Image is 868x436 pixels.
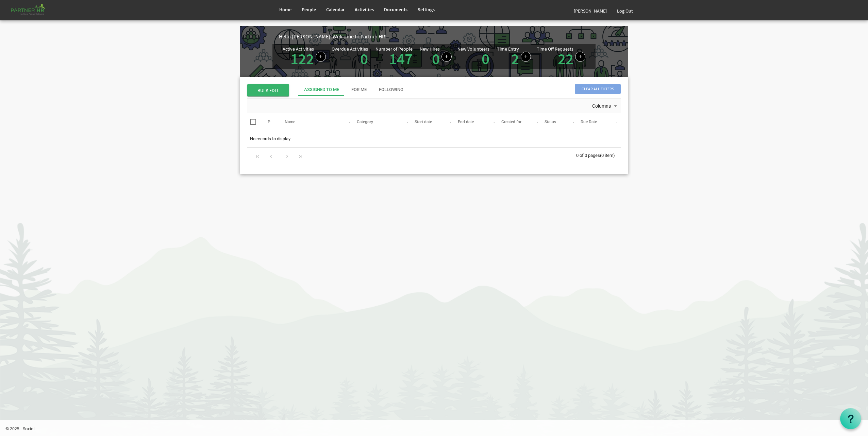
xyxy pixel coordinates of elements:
div: New Volunteers [457,47,489,51]
a: 22 [558,49,573,68]
a: [PERSON_NAME] [569,1,612,20]
span: Settings [418,6,435,13]
a: Log hours [521,52,531,62]
a: Create a new Activity [316,52,326,62]
a: 0 [432,49,440,68]
a: 0 [482,49,489,68]
span: Clear all filters [575,84,621,94]
a: 122 [290,49,314,68]
span: Due Date [581,120,597,124]
div: Total number of active people in Partner HR [375,47,414,67]
div: Hello [PERSON_NAME], Welcome to Partner HR! [279,33,628,40]
span: Category [357,120,373,124]
div: Go to previous page [266,151,276,161]
div: Time Entry [497,47,519,51]
div: Number of People [375,47,413,51]
span: 0 of 0 pages [576,153,600,158]
div: Time Off Requests [537,47,573,51]
div: Assigned To Me [304,87,339,93]
div: New Hires [420,47,440,51]
div: Active Activities [283,47,314,51]
div: People hired in the last 7 days [420,47,452,67]
span: Documents [384,6,407,13]
a: Log Out [612,1,638,20]
div: For Me [351,87,367,93]
span: Activities [355,6,374,13]
td: No records to display [247,132,621,145]
div: Overdue Activities [332,47,368,51]
span: People [302,6,316,13]
div: Go to next page [283,151,292,161]
span: Start date [415,120,432,124]
div: Volunteer hired in the last 7 days [457,47,491,67]
div: Number of active time off requests [537,47,585,67]
a: 2 [511,49,519,68]
span: Name [285,120,295,124]
div: Following [379,87,403,93]
a: 0 [360,49,368,68]
span: End date [458,120,474,124]
span: Columns [591,102,612,110]
span: Home [279,6,291,13]
div: Go to first page [253,151,262,161]
span: P [268,120,270,124]
span: (0 item) [600,153,615,158]
p: © 2025 - Societ [5,425,868,432]
a: 147 [389,49,413,68]
span: Calendar [326,6,345,13]
span: Status [545,120,556,124]
a: Create a new time off request [575,52,585,62]
div: 0 of 0 pages (0 item) [576,148,621,162]
div: Number of active Activities in Partner HR [283,47,326,67]
button: Columns [591,102,620,111]
div: Activities assigned to you for which the Due Date is passed [332,47,370,67]
div: Go to last page [296,151,305,161]
span: Created for [501,120,521,124]
a: Add new person to Partner HR [441,52,452,62]
div: Columns [591,98,620,113]
div: tab-header [298,84,672,96]
span: BULK EDIT [247,84,289,96]
div: Number of Time Entries [497,47,531,67]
